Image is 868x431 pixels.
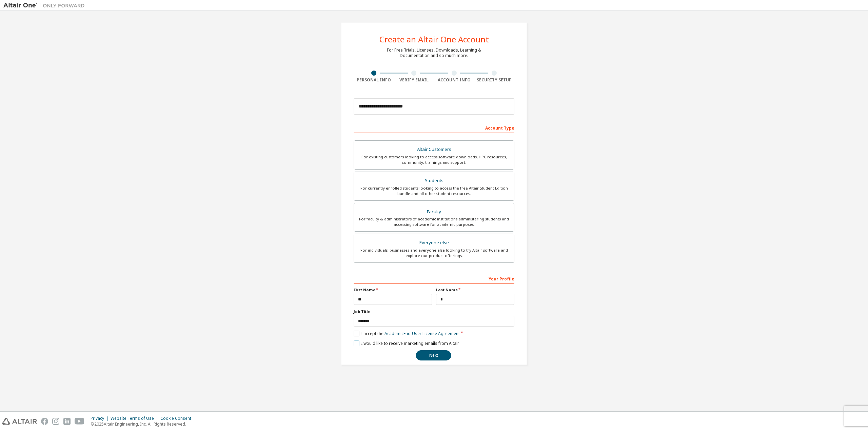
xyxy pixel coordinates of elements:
div: For existing customers looking to access software downloads, HPC resources, community, trainings ... [358,154,510,165]
img: linkedin.svg [63,418,71,425]
div: Account Info [434,77,474,83]
img: altair_logo.svg [2,418,37,425]
div: Personal Info [354,77,394,83]
img: facebook.svg [41,418,48,425]
button: Next [416,350,451,360]
div: Your Profile [354,273,514,284]
img: Altair One [3,2,88,9]
div: Website Terms of Use [111,416,160,421]
img: youtube.svg [75,418,84,425]
div: For individuals, businesses and everyone else looking to try Altair software and explore our prod... [358,248,510,258]
div: For Free Trials, Licenses, Downloads, Learning & Documentation and so much more. [387,47,481,58]
div: For currently enrolled students looking to access the free Altair Student Edition bundle and all ... [358,185,510,196]
label: Last Name [436,287,514,293]
div: Privacy [91,416,111,421]
p: © 2025 Altair Engineering, Inc. All Rights Reserved. [91,421,195,427]
a: Academic End-User License Agreement [384,331,460,336]
label: I would like to receive marketing emails from Altair [354,340,459,346]
div: Everyone else [358,238,510,248]
label: Job Title [354,309,514,314]
div: Security Setup [474,77,515,83]
img: instagram.svg [52,418,59,425]
div: Account Type [354,122,514,133]
div: Faculty [358,207,510,217]
div: Verify Email [394,77,434,83]
div: For faculty & administrators of academic institutions administering students and accessing softwa... [358,216,510,227]
div: Students [358,176,510,185]
label: I accept the [354,331,460,336]
div: Altair Customers [358,145,510,154]
div: Create an Altair One Account [379,35,489,43]
div: Cookie Consent [160,416,195,421]
label: First Name [354,287,432,293]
